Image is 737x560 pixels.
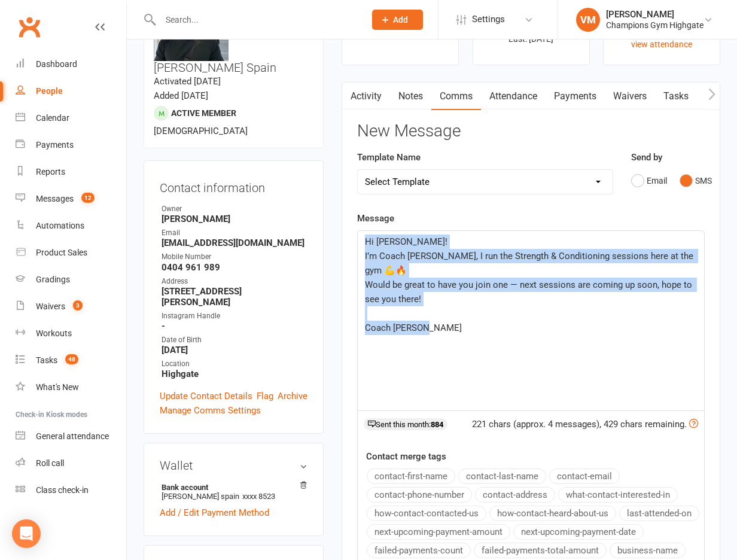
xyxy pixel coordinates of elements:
button: contact-email [549,468,620,484]
a: Product Sales [16,239,126,266]
span: Add [393,15,408,25]
button: next-upcoming-payment-amount [367,524,510,540]
strong: [DATE] [162,345,307,355]
a: Reports [16,159,126,185]
div: Roll call [36,458,64,468]
button: business-name [610,543,686,558]
a: Messages 12 [16,185,126,212]
button: failed-payments-count [367,543,471,558]
strong: [STREET_ADDRESS][PERSON_NAME] [162,286,307,308]
div: Mobile Number [162,251,307,263]
div: Location [162,358,307,370]
a: Tasks 48 [16,347,126,374]
a: Tasks [655,83,697,110]
div: Owner [162,203,307,215]
a: Activity [342,83,390,110]
button: last-attended-on [619,506,699,521]
span: Coach [PERSON_NAME] [365,322,462,333]
div: Class check-in [36,485,89,495]
button: Add [372,10,423,30]
h3: New Message [357,122,705,141]
div: Waivers [36,302,65,311]
div: Messages [36,194,74,203]
div: Gradings [36,275,70,284]
div: Workouts [36,328,72,338]
div: 221 chars (approx. 4 messages), 429 chars remaining. [472,417,698,431]
a: Notes [390,83,431,110]
div: Champions Gym Highgate [606,20,703,31]
a: What's New [16,374,126,401]
div: Calendar [36,113,69,123]
a: Clubworx [14,12,44,42]
div: Reports [36,167,65,176]
a: Automations [16,212,126,239]
label: Message [357,211,394,226]
strong: - [162,321,307,331]
a: Comms [431,83,481,110]
a: Archive [278,389,307,403]
label: Send by [631,150,662,165]
button: contact-first-name [367,468,455,484]
a: Manage Comms Settings [160,403,261,418]
time: Added [DATE] [154,90,208,101]
span: Active member [171,108,236,118]
a: Payments [546,83,605,110]
strong: [PERSON_NAME] [162,214,307,224]
div: Instagram Handle [162,311,307,322]
div: Product Sales [36,248,87,257]
button: how-contact-heard-about-us [489,506,616,521]
div: Open Intercom Messenger [12,519,41,548]
button: next-upcoming-payment-date [513,524,644,540]
a: Dashboard [16,51,126,78]
span: [DEMOGRAPHIC_DATA] [154,126,248,136]
div: Automations [36,221,84,230]
span: I’m Coach [PERSON_NAME], I run the Strength & Conditioning sessions here at the gym 💪🔥 [365,251,696,276]
strong: [EMAIL_ADDRESS][DOMAIN_NAME] [162,238,307,248]
a: Gradings [16,266,126,293]
h3: Wallet [160,459,307,472]
span: 3 [73,300,83,311]
div: [PERSON_NAME] [606,9,703,20]
div: General attendance [36,431,109,441]
div: Dashboard [36,59,77,69]
a: Payments [16,132,126,159]
time: Activated [DATE] [154,76,221,87]
strong: Highgate [162,369,307,379]
a: People [16,78,126,105]
a: Waivers 3 [16,293,126,320]
li: [PERSON_NAME] spain [160,481,307,503]
button: contact-phone-number [367,487,472,503]
a: view attendance [631,39,692,49]
button: how-contact-contacted-us [367,506,486,521]
span: 48 [65,354,78,364]
label: Contact merge tags [366,449,446,464]
a: General attendance kiosk mode [16,423,126,450]
a: Waivers [605,83,655,110]
strong: Bank account [162,483,301,492]
strong: 0404 961 989 [162,262,307,273]
div: Email [162,227,307,239]
button: contact-last-name [458,468,546,484]
div: Payments [36,140,74,150]
a: Flag [257,389,273,403]
span: Hi [PERSON_NAME]! [365,236,447,247]
div: What's New [36,382,79,392]
button: what-contact-interested-in [558,487,678,503]
button: Email [631,169,667,192]
a: Workouts [16,320,126,347]
div: Address [162,276,307,287]
div: Tasks [36,355,57,365]
a: Add / Edit Payment Method [160,506,269,520]
a: Attendance [481,83,546,110]
div: People [36,86,63,96]
a: Roll call [16,450,126,477]
div: Sent this month: [364,418,447,430]
a: Update Contact Details [160,389,252,403]
span: Settings [472,6,505,33]
a: Calendar [16,105,126,132]
label: Template Name [357,150,421,165]
h3: Contact information [160,176,307,194]
a: Class kiosk mode [16,477,126,504]
span: xxxx 8523 [242,492,275,501]
input: Search... [157,11,357,28]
